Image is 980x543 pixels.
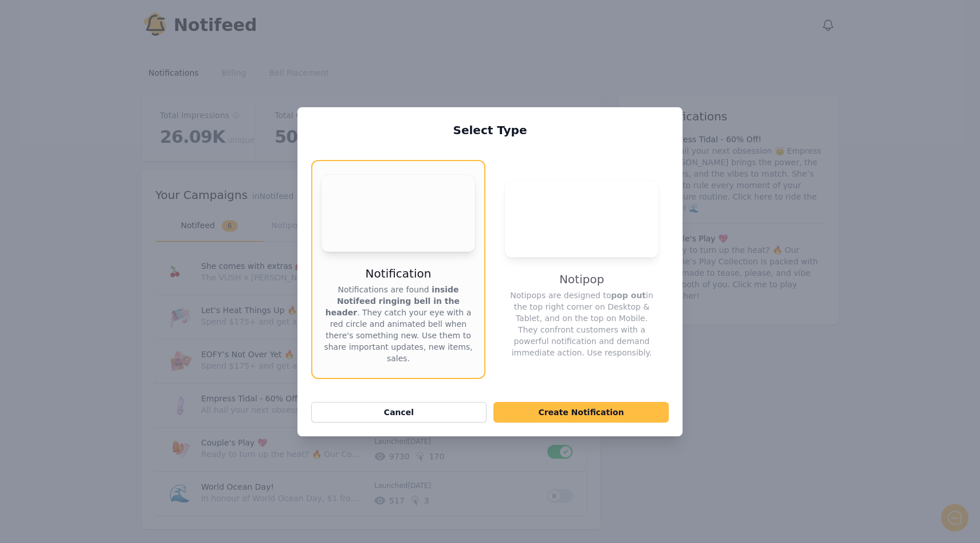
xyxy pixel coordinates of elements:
span: We run on Gist [96,401,145,408]
h1: Hello! [17,56,212,74]
button: Your browser does not support the video tag.NotipopNotipops are designed topop outin the top righ... [495,160,669,379]
video: Your browser does not support the video tag. [322,175,475,252]
video: Your browser does not support the video tag. [505,181,658,257]
button: New conversation [18,152,211,175]
strong: inside Notifeed ringing bell in the header [326,285,460,317]
button: Cancel [311,402,487,423]
h2: Don't see Notifeed in your header? Let me know and I'll set it up! ✅ [17,76,212,131]
button: Your browser does not support the video tag.NotificationNotifications are found inside Notifeed r... [311,160,485,379]
h2: Select Type [311,123,669,137]
h3: Notification [366,265,432,282]
p: Notifications are found . They catch your eye with a red circle and animated bell when there's so... [322,284,475,364]
p: Notipops are designed to in the top right corner on Desktop & Tablet, and on the top on Mobile. T... [505,290,658,358]
h3: Notipop [559,271,604,287]
span: New conversation [74,159,138,168]
button: Create Notification [493,402,669,423]
strong: pop out [611,291,646,300]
